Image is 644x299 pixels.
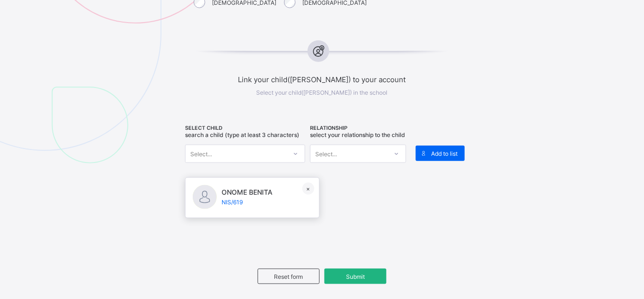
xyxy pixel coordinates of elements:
span: ONOME BENITA [222,188,272,196]
span: Select your child([PERSON_NAME]) in the school [257,89,388,96]
span: Submit [332,273,379,280]
div: Select... [190,145,212,163]
span: SELECT CHILD [185,125,305,131]
span: RELATIONSHIP [310,125,406,131]
div: Select... [315,145,337,163]
span: Select your relationship to the child [310,131,405,138]
span: Add to list [431,150,458,157]
span: Reset form [265,273,312,280]
span: Search a child (type at least 3 characters) [185,131,299,138]
span: Link your child([PERSON_NAME]) to your account [161,75,483,84]
span: NIS/619 [222,199,272,206]
div: × [302,183,314,195]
